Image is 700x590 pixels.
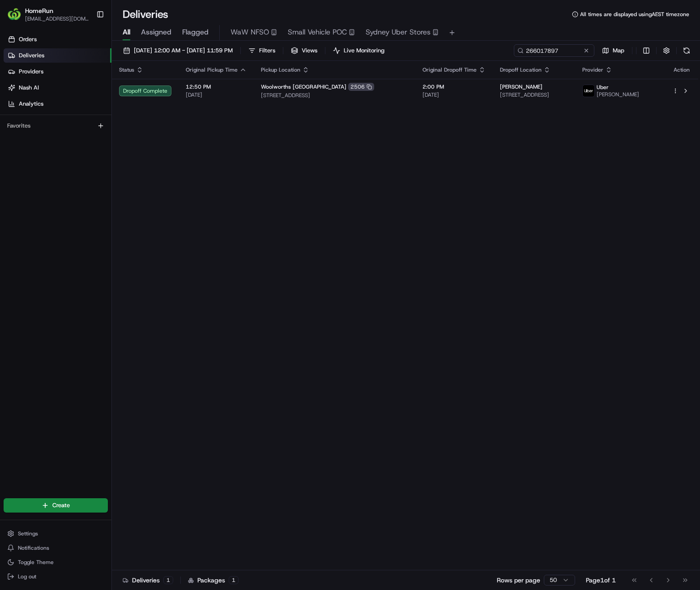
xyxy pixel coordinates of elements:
[4,498,108,513] button: Create
[123,27,130,38] span: All
[497,576,540,585] p: Rows per page
[4,119,108,133] div: Favorites
[672,66,691,73] div: Action
[500,91,568,98] span: [STREET_ADDRESS]
[598,44,628,57] button: Map
[4,64,111,79] a: Providers
[344,47,384,55] span: Live Monitoring
[4,4,93,25] button: HomeRunHomeRun[EMAIL_ADDRESS][DOMAIN_NAME]
[366,27,431,38] span: Sydney Uber Stores
[287,44,321,57] button: Views
[597,84,609,91] span: Uber
[580,11,689,18] span: All times are displayed using AEST timezone
[19,51,44,60] span: Deliveries
[423,83,486,90] span: 2:00 PM
[259,47,275,55] span: Filters
[52,501,70,509] span: Create
[123,7,168,21] h1: Deliveries
[186,91,247,98] span: [DATE]
[4,81,111,95] a: Nash AI
[4,32,111,47] a: Orders
[19,35,37,43] span: Orders
[119,66,134,73] span: Status
[4,570,108,583] button: Log out
[582,66,603,73] span: Provider
[186,83,247,90] span: 12:50 PM
[18,530,38,537] span: Settings
[329,44,388,57] button: Live Monitoring
[680,44,693,57] button: Refresh
[261,66,300,73] span: Pickup Location
[19,68,43,76] span: Providers
[19,84,39,92] span: Nash AI
[123,576,173,585] div: Deliveries
[229,576,239,584] div: 1
[182,27,209,38] span: Flagged
[18,573,36,580] span: Log out
[188,576,239,585] div: Packages
[261,92,408,99] span: [STREET_ADDRESS]
[25,6,53,15] button: HomeRun
[4,97,111,111] a: Analytics
[244,44,279,57] button: Filters
[141,27,171,38] span: Assigned
[288,27,347,38] span: Small Vehicle POC
[613,47,624,55] span: Map
[4,556,108,569] button: Toggle Theme
[500,66,542,73] span: Dropoff Location
[4,527,108,540] button: Settings
[134,47,233,55] span: [DATE] 12:00 AM - [DATE] 11:59 PM
[25,15,89,22] button: [EMAIL_ADDRESS][DOMAIN_NAME]
[586,576,616,585] div: Page 1 of 1
[597,91,639,98] span: [PERSON_NAME]
[261,83,346,90] span: Woolworths [GEOGRAPHIC_DATA]
[348,83,374,91] div: 2506
[18,544,49,552] span: Notifications
[583,85,594,97] img: uber-new-logo.jpeg
[4,542,108,554] button: Notifications
[500,83,542,90] span: [PERSON_NAME]
[230,27,269,38] span: WaW NFSO
[7,7,21,21] img: HomeRun
[19,100,43,108] span: Analytics
[514,44,594,57] input: Type to search
[302,47,317,55] span: Views
[18,559,54,566] span: Toggle Theme
[119,44,237,57] button: [DATE] 12:00 AM - [DATE] 11:59 PM
[423,91,486,98] span: [DATE]
[4,48,111,63] a: Deliveries
[423,66,477,73] span: Original Dropoff Time
[163,576,173,584] div: 1
[186,66,238,73] span: Original Pickup Time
